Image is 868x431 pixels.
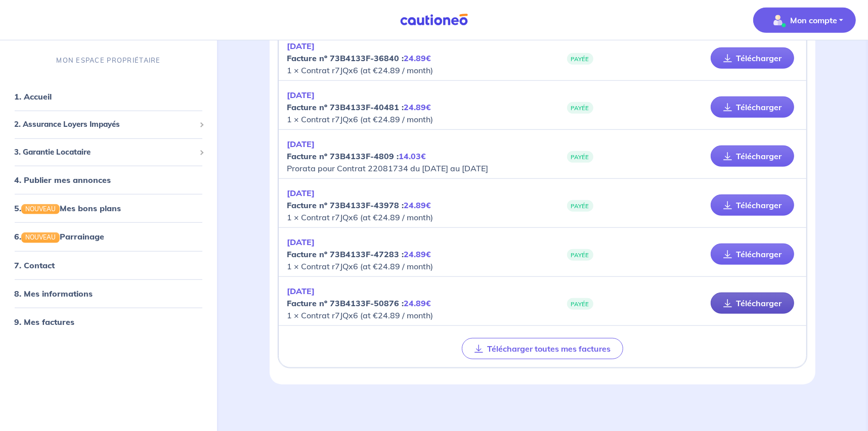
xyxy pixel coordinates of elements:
[14,203,121,213] a: 5.NOUVEAUMes bons plans
[287,249,431,259] strong: Facture nº 73B4133F-47283 :
[4,169,213,189] div: 4. Publier mes annonces
[287,90,315,100] em: [DATE]
[753,8,856,33] button: illu_account_valid_menu.svgMon compte
[14,118,195,130] span: 2. Assurance Loyers Impayés
[287,200,431,210] strong: Facture nº 73B4133F-43978 :
[4,311,213,331] div: 9. Mes factures
[287,53,431,63] strong: Facture nº 73B4133F-36840 :
[4,198,213,218] div: 5.NOUVEAUMes bons plans
[711,244,794,265] a: Télécharger
[711,97,794,118] a: Télécharger
[567,102,593,114] span: PAYÉE
[14,91,52,101] a: 1. Accueil
[711,146,794,167] a: Télécharger
[287,285,543,321] p: 1 × Contrat r7JQx6 (at €24.89 / month)
[56,55,160,65] p: MON ESPACE PROPRIÉTAIRE
[4,142,213,162] div: 3. Garantie Locataire
[399,151,426,161] em: 14.03€
[404,102,431,112] em: 24.89€
[287,236,543,272] p: 1 × Contrat r7JQx6 (at €24.89 / month)
[287,151,426,161] strong: Facture nº 73B4133F-4809 :
[287,89,543,125] p: 1 × Contrat r7JQx6 (at €24.89 / month)
[404,200,431,210] em: 24.89€
[711,47,794,69] a: Télécharger
[404,249,431,259] em: 24.89€
[790,14,837,26] p: Mon compte
[567,200,593,212] span: PAYÉE
[287,286,315,296] em: [DATE]
[287,41,315,51] em: [DATE]
[4,86,213,106] div: 1. Accueil
[287,298,431,308] strong: Facture nº 73B4133F-50876 :
[396,14,472,26] img: Cautioneo
[14,316,74,326] a: 9. Mes factures
[404,53,431,63] em: 24.89€
[567,151,593,163] span: PAYÉE
[567,249,593,261] span: PAYÉE
[14,260,55,270] a: 7. Contact
[287,188,315,198] em: [DATE]
[14,174,111,184] a: 4. Publier mes annonces
[770,12,786,28] img: illu_account_valid_menu.svg
[287,237,315,247] em: [DATE]
[4,255,213,275] div: 7. Contact
[287,102,431,112] strong: Facture nº 73B4133F-40481 :
[567,298,593,310] span: PAYÉE
[287,40,543,76] p: 1 × Contrat r7JQx6 (at €24.89 / month)
[287,187,543,223] p: 1 × Contrat r7JQx6 (at €24.89 / month)
[711,293,794,314] a: Télécharger
[567,53,593,65] span: PAYÉE
[4,283,213,303] div: 8. Mes informations
[14,288,93,298] a: 8. Mes informations
[14,231,104,242] a: 6.NOUVEAUParrainage
[287,139,315,149] em: [DATE]
[711,195,794,216] a: Télécharger
[4,114,213,134] div: 2. Assurance Loyers Impayés
[4,226,213,247] div: 6.NOUVEAUParrainage
[404,298,431,308] em: 24.89€
[462,338,623,359] button: Télécharger toutes mes factures
[287,138,543,174] p: Prorata pour Contrat 22081734 du [DATE] au [DATE]
[14,146,195,158] span: 3. Garantie Locataire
